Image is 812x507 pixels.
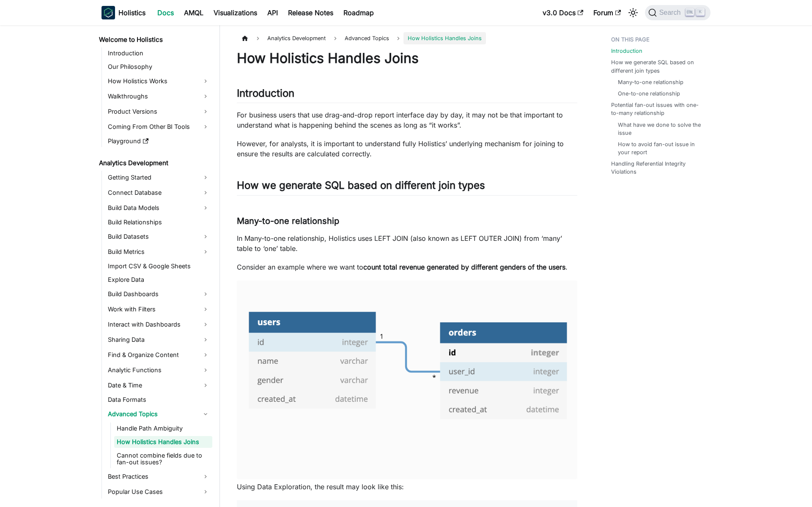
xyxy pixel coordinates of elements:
a: Cannot combine fields due to fan-out issues? [114,450,212,468]
a: Visualizations [208,6,262,19]
a: HolisticsHolistics [101,6,145,19]
a: Data Formats [105,394,212,406]
h3: Many-to-one relationship [237,216,577,226]
p: In Many-to-one relationship, Holistics uses LEFT JOIN (also known as LEFT OUTER JOIN) from ‘many’... [237,233,577,253]
a: Best Practices [105,470,212,483]
a: Build Metrics [105,245,212,259]
h2: How we generate SQL based on different join types [237,179,577,195]
a: Forum [588,6,626,19]
a: Docs [152,6,179,19]
button: Switch between dark and light mode (currently light mode) [626,6,640,19]
a: Welcome to Holistics [96,34,212,46]
a: Build Data Models [105,201,212,215]
a: Analytic Functions [105,363,212,377]
span: How Holistics Handles Joins [403,32,486,44]
a: How to avoid fan-out issue in your report [618,140,702,156]
a: Introduction [105,47,212,59]
a: Connect Database [105,186,212,199]
a: Release Notes [283,6,338,19]
a: Find & Organize Content [105,348,212,362]
a: Advanced Topics [105,407,212,421]
a: How we generate SQL based on different join types [611,58,705,74]
p: Using Data Exploration, the result may look like this: [237,482,577,492]
a: Potential fan-out issues with one-to-many relationship [611,101,705,117]
a: Walkthroughs [105,90,212,103]
a: Our Philosophy [105,61,212,73]
img: Holistics [101,6,115,19]
a: Handle Path Ambiguity [114,422,212,434]
p: For business users that use drag-and-drop report interface day by day, it may not be that importa... [237,110,577,130]
a: Build Dashboards [105,287,212,301]
a: Analytics Development [96,157,212,169]
h2: Introduction [237,87,577,103]
p: Consider an example where we want to . [237,262,577,272]
b: Holistics [118,8,145,18]
p: However, for analysts, it is important to understand fully Holistics’ underlying mechanism for jo... [237,139,577,159]
a: Import CSV & Google Sheets [105,260,212,272]
a: Sharing Data [105,333,212,346]
a: API [262,6,283,19]
a: Interact with Dashboards [105,318,212,331]
span: Search [657,9,686,16]
span: Advanced Topics [340,32,393,44]
a: Getting Started [105,171,212,184]
a: Build Relationships [105,216,212,228]
nav: Docs sidebar [93,25,220,507]
a: v3.0 Docs [538,6,588,19]
a: Home page [237,32,253,44]
kbd: K [696,8,705,16]
a: Handling Referential Integrity Violations [611,160,705,176]
h1: How Holistics Handles Joins [237,50,577,67]
strong: count total revenue generated by different genders of the users [363,263,565,271]
a: Build Datasets [105,230,212,243]
a: Introduction [611,47,642,55]
a: Coming From Other BI Tools [105,120,212,134]
a: One-to-one relationship [618,90,680,98]
a: How Holistics Works [105,74,212,88]
nav: Breadcrumbs [237,32,577,44]
a: Roadmap [338,6,379,19]
a: Explore Data [105,274,212,286]
a: Popular Use Cases [105,485,212,499]
a: Product Versions [105,105,212,118]
span: Analytics Development [263,32,330,44]
a: How Holistics Handles Joins [114,436,212,448]
a: Date & Time [105,379,212,392]
button: Search (Ctrl+K) [645,5,710,20]
a: Work with Filters [105,303,212,316]
a: What have we done to solve the issue [618,121,702,137]
a: AMQL [179,6,208,19]
a: Playground [105,135,212,147]
a: Many-to-one relationship [618,78,683,86]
